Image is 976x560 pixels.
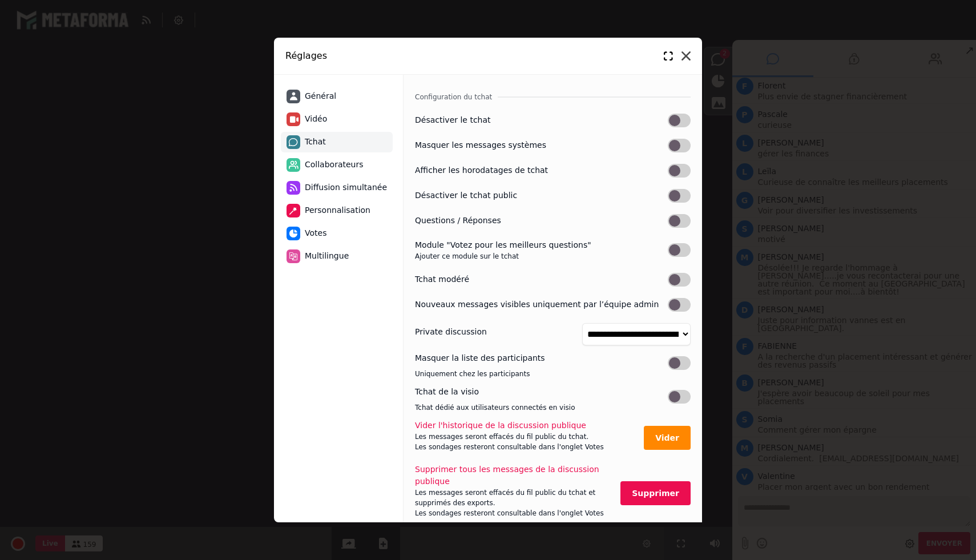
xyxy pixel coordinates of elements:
label: Nouveaux messages visibles uniquement par l’équipe admin [415,299,659,311]
label: Module "Votez pour les meilleurs questions" [415,239,591,261]
div: Ajouter ce module sur le tchat [415,251,591,261]
label: Tchat modéré [415,273,469,285]
span: Collaborateurs [305,159,364,171]
span: Votes [305,227,326,239]
span: Vidéo [305,113,327,125]
label: Private discussion [415,326,487,338]
span: Multilingue [305,250,349,262]
div: Les messages seront effacés du fil public du tchat. Les sondages resteront consultable dans l'ong... [415,432,607,452]
span: Personnalisation [305,204,370,216]
div: Les messages seront effacés du fil public du tchat et supprimés des exports. Les sondages restero... [415,488,620,518]
label: Afficher les horodatages de tchat [415,164,548,176]
i: ENLARGE [664,51,673,61]
button: Vider [644,426,691,450]
button: Supprimer [620,481,691,505]
label: Tchat de la visio [415,386,479,398]
label: Questions / Réponses [415,215,501,227]
label: Masquer les messages systèmes [415,139,546,151]
span: Général [305,90,336,102]
span: Diffusion simultanée [305,182,387,194]
label: Supprimer tous les messages de la discussion publique [415,464,620,518]
h2: Réglages [285,49,655,63]
div: Tchat dédié aux utilisateurs connectés en visio [415,402,578,413]
div: Uniquement chez les participants [415,369,545,379]
label: Désactiver le tchat public [415,190,517,202]
label: Désactiver le tchat [415,114,491,126]
label: Vider l'historique de la discussion publique [415,420,607,452]
i: Fermer [681,51,691,61]
span: Tchat [305,136,326,148]
h3: Configuration du tchat [415,92,691,102]
label: Masquer la liste des participants [415,352,545,364]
